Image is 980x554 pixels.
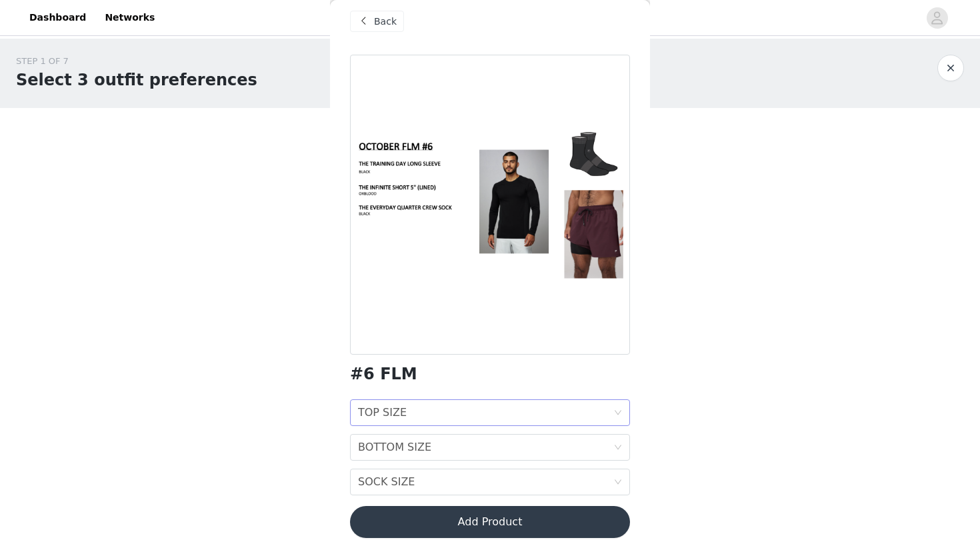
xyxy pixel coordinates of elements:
button: Add Product [350,506,630,538]
span: Back [374,15,397,29]
a: Networks [97,3,163,33]
div: STEP 1 OF 7 [16,55,257,68]
h1: Select 3 outfit preferences [16,68,257,92]
h1: #6 FLM [350,365,417,383]
div: TOP SIZE [358,400,407,425]
a: Dashboard [21,3,94,33]
div: SOCK SIZE [358,469,415,495]
i: icon: down [614,409,622,418]
div: avatar [931,7,943,29]
div: BOTTOM SIZE [358,435,431,460]
i: icon: down [614,443,622,453]
i: icon: down [614,478,622,487]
